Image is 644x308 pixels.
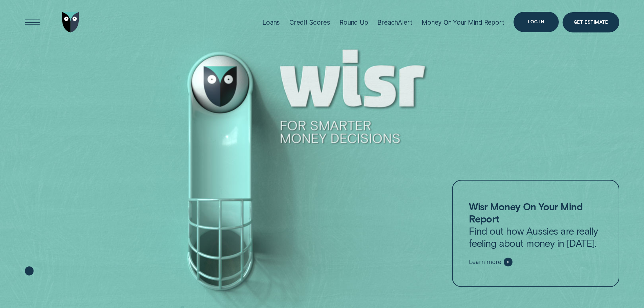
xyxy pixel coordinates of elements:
div: BreachAlert [377,19,412,26]
div: Log in [528,20,544,24]
div: Credit Scores [289,19,330,26]
div: Round Up [339,19,368,26]
img: Wisr [62,12,79,32]
span: Learn more [469,258,501,266]
div: Money On Your Mind Report [422,19,504,26]
a: Wisr Money On Your Mind ReportFind out how Aussies are really feeling about money in [DATE].Learn... [452,180,619,287]
a: Get Estimate [563,12,619,32]
div: Loans [262,19,280,26]
button: Log in [514,12,558,32]
button: Open Menu [22,12,43,32]
p: Find out how Aussies are really feeling about money in [DATE]. [469,200,602,249]
strong: Wisr Money On Your Mind Report [469,200,582,224]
